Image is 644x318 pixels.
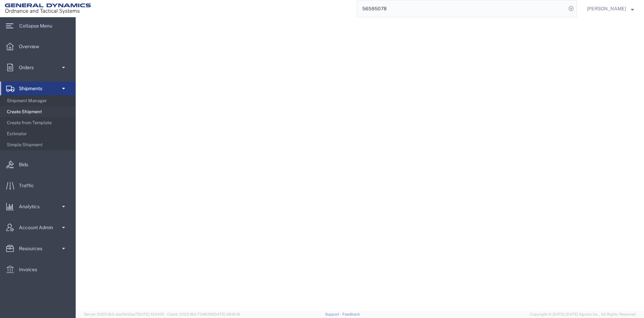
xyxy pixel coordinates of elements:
button: [PERSON_NAME] [587,4,634,13]
a: Account Admin [0,221,75,234]
span: Create Shipment [7,105,71,119]
img: logo [5,3,91,14]
a: Overview [0,40,75,53]
span: Collapse Menu [19,19,57,33]
span: Orders [19,61,39,74]
iframe: FS Legacy Container [76,17,644,311]
span: Client: 2025.18.0-7346316 [167,312,240,316]
span: Account Admin [19,221,58,234]
span: Russell Borum [587,5,626,12]
span: Traffic [19,179,39,192]
a: Orders [0,61,75,74]
span: Copyright © [DATE]-[DATE] Agistix Inc., All Rights Reserved [530,311,636,317]
a: Feedback [342,312,360,316]
span: [DATE] 10:04:51 [137,312,164,316]
span: Bids [19,158,33,171]
span: Simple Shipment [7,138,71,152]
a: Resources [0,242,75,255]
span: Invoices [19,263,42,276]
span: Server: 2025.18.0-daa1fe12ee7 [84,312,164,316]
span: Overview [19,40,44,53]
a: Bids [0,158,75,171]
span: Resources [19,242,47,255]
a: Traffic [0,179,75,192]
a: Shipments [0,82,75,95]
a: Analytics [0,200,75,213]
a: Support [325,312,342,316]
a: Invoices [0,263,75,276]
span: Shipment Manager [7,94,71,108]
span: Estimator [7,127,71,141]
span: Analytics [19,200,44,213]
span: Shipments [19,82,47,95]
span: [DATE] 08:10:16 [213,312,240,316]
input: Search for shipment number, reference number [357,0,566,17]
span: Create from Template [7,116,71,130]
